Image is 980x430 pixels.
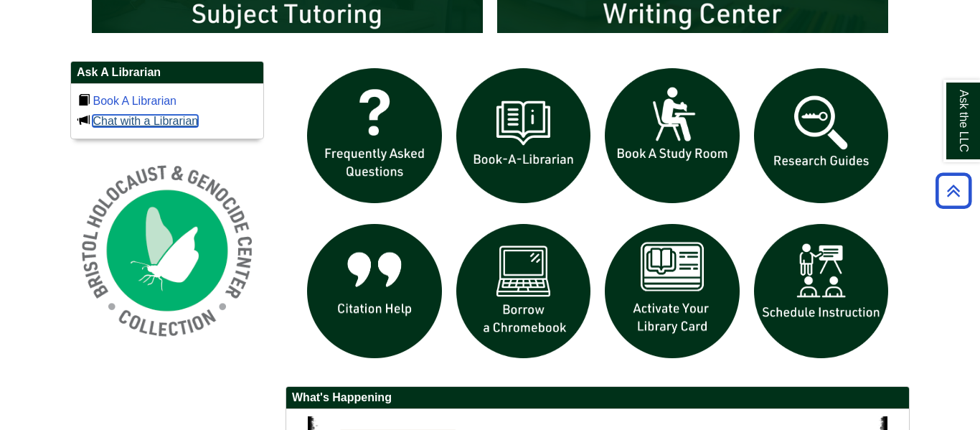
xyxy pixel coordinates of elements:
img: citation help icon links to citation help guide page [300,217,449,366]
a: Book A Librarian [93,95,176,107]
h2: Ask A Librarian [71,62,263,84]
img: Book a Librarian icon links to book a librarian web page [449,61,598,210]
img: Research Guides icon links to research guides web page [747,61,896,210]
img: book a study room icon links to book a study room web page [598,61,747,210]
a: Chat with a Librarian [93,115,198,127]
h2: What's Happening [286,387,909,409]
img: frequently asked questions [300,61,449,210]
div: slideshow [300,61,895,372]
a: Back to Top [930,181,976,200]
img: activate Library Card icon links to form to activate student ID into library card [598,217,747,366]
img: Holocaust and Genocide Collection [70,154,264,347]
img: Borrow a chromebook icon links to the borrow a chromebook web page [449,217,598,366]
img: For faculty. Schedule Library Instruction icon links to form. [747,217,896,366]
